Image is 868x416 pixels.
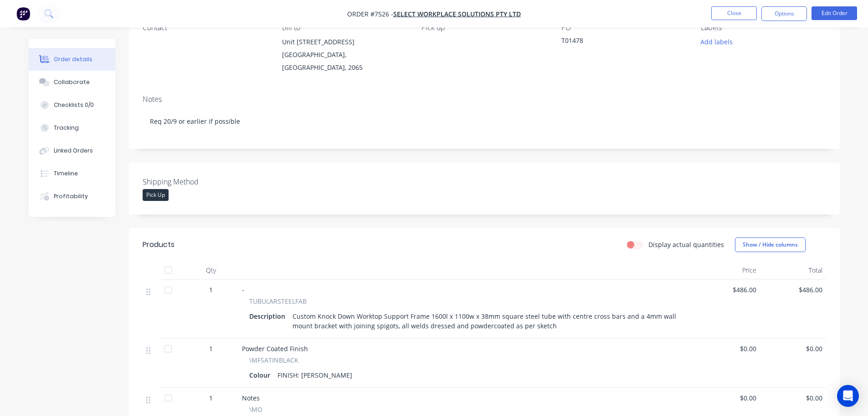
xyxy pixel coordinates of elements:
[249,369,274,382] div: Colour
[242,344,308,353] span: Powder Coated Finish
[143,23,267,32] div: Contact
[735,237,806,252] button: Show / Hide columns
[143,189,169,201] div: Pick Up
[29,71,115,94] button: Collaborate
[242,285,244,294] span: -
[29,116,115,139] button: Tracking
[184,261,238,279] div: Qty
[561,36,675,48] div: T01478
[209,285,213,295] span: 1
[698,285,756,295] span: $486.00
[812,6,857,20] button: Edit Order
[289,310,683,332] div: Custom Knock Down Worktop Support Frame 1600l x 1100w x 38mm square steel tube with centre cross ...
[701,23,826,32] div: Labels
[54,101,94,109] div: Checklists 0/0
[347,10,393,18] span: Order #7526 -
[249,296,307,306] span: TUBULARSTEELFAB
[143,95,826,104] div: Notes
[143,107,826,135] div: Req 20/9 or earlier if possible
[761,6,807,21] button: Options
[764,393,822,403] span: $0.00
[249,310,289,323] div: Description
[209,393,213,403] span: 1
[143,239,175,250] div: Products
[393,10,521,18] a: Select Workplace Solutions Pty Ltd
[16,7,30,21] img: Factory
[54,78,90,86] div: Collaborate
[54,55,92,63] div: Order details
[421,23,546,32] div: Pick up
[711,6,757,20] button: Close
[29,185,115,208] button: Profitability
[54,147,93,155] div: Linked Orders
[274,369,356,382] div: FINISH: [PERSON_NAME]
[282,23,407,32] div: Bill to
[249,355,298,365] span: \MFSATINBLACK
[694,261,760,279] div: Price
[54,169,78,178] div: Timeline
[29,48,115,71] button: Order details
[764,344,822,353] span: $0.00
[143,176,257,187] label: Shipping Method
[698,344,756,353] span: $0.00
[29,94,115,116] button: Checklists 0/0
[764,285,822,295] span: $486.00
[696,36,738,48] button: Add labels
[249,405,262,414] span: \MO
[561,23,686,32] div: PO
[209,344,213,353] span: 1
[29,139,115,162] button: Linked Orders
[282,36,407,48] div: Unit [STREET_ADDRESS]
[648,240,724,249] label: Display actual quantities
[698,393,756,403] span: $0.00
[54,124,79,132] div: Tracking
[837,385,859,407] div: Open Intercom Messenger
[29,162,115,185] button: Timeline
[282,48,407,74] div: [GEOGRAPHIC_DATA], [GEOGRAPHIC_DATA], 2065
[242,394,260,402] span: Notes
[282,36,407,74] div: Unit [STREET_ADDRESS][GEOGRAPHIC_DATA], [GEOGRAPHIC_DATA], 2065
[54,192,88,200] div: Profitability
[760,261,826,279] div: Total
